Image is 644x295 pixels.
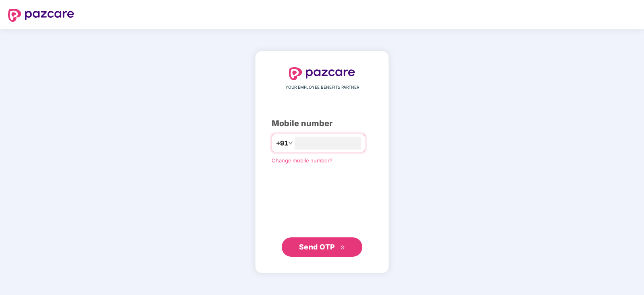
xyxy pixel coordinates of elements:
[289,67,355,80] img: logo
[272,157,332,164] a: Change mobile number?
[288,141,293,145] span: down
[340,245,345,250] span: double-right
[299,243,335,251] span: Send OTP
[272,117,372,130] div: Mobile number
[276,138,288,148] span: +91
[282,237,362,257] button: Send OTPdouble-right
[8,9,74,22] img: logo
[285,84,359,91] span: YOUR EMPLOYEE BENEFITS PARTNER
